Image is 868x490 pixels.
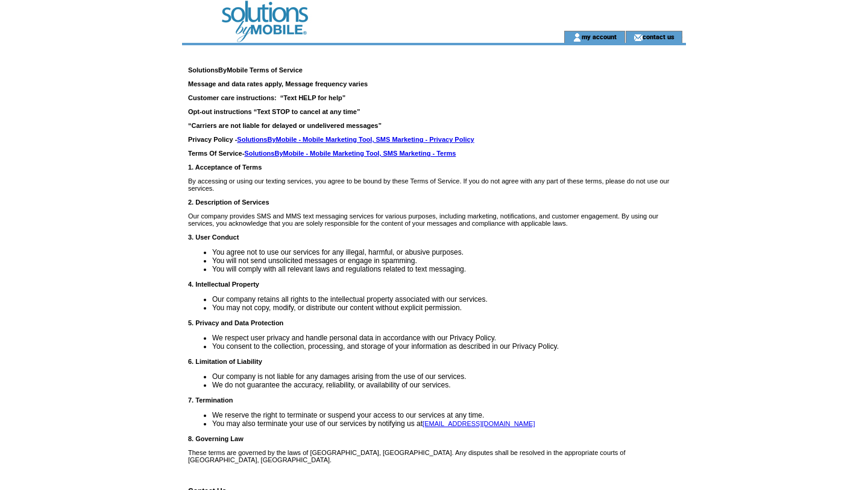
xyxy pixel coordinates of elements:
[212,265,686,273] li: You will comply with all relevant laws and regulations related to text messaging.
[188,122,382,129] strong: “Carriers are not liable for delayed or undelivered messages”
[188,358,262,365] strong: 6. Limitation of Liability
[188,164,262,171] strong: 1. Acceptance of Terms
[212,334,686,342] li: We respect user privacy and handle personal data in accordance with our Privacy Policy.
[212,381,686,389] li: We do not guarantee the accuracy, reliability, or availability of our services.
[188,199,269,206] strong: 2. Description of Services
[188,449,686,463] p: These terms are governed by the laws of [GEOGRAPHIC_DATA], [GEOGRAPHIC_DATA]. Any disputes shall ...
[212,372,686,381] li: Our company is not liable for any damages arising from the use of our services.
[212,248,686,256] li: You agree not to use our services for any illegal, harmful, or abusive purposes.
[212,411,686,419] li: We reserve the right to terminate or suspend your access to our services at any time.
[212,419,686,428] li: You may also terminate your use of our services by notifying us at
[188,80,368,87] strong: Message and data rates apply, Message frequency varies
[237,136,474,143] a: SolutionsByMobile - Mobile Marketing Tool, SMS Marketing - Privacy Policy
[188,150,456,157] strong: Terms Of Service-
[212,342,686,351] li: You consent to the collection, processing, and storage of your information as described in our Pr...
[188,108,360,115] strong: Opt-out instructions “Text STOP to cancel at any time”
[212,256,686,265] li: You will not send unsolicited messages or engage in spamming.
[643,33,675,40] a: contact us
[212,295,686,304] li: Our company retains all rights to the intellectual property associated with our services.
[188,136,474,143] strong: Privacy Policy -
[188,177,686,192] p: By accessing or using our texting services, you agree to be bound by these Terms of Service. If y...
[188,66,303,74] strong: SolutionsByMobile Terms of Service
[573,33,582,42] img: account_icon.gif
[634,33,643,42] img: contact_us_icon.gif
[582,33,617,40] a: my account
[188,281,259,288] strong: 4. Intellectual Property
[188,212,686,227] p: Our company provides SMS and MMS text messaging services for various purposes, including marketin...
[188,435,244,442] strong: 8. Governing Law
[244,150,456,157] a: SolutionsByMobile - Mobile Marketing Tool, SMS Marketing - Terms
[423,420,535,427] a: [EMAIL_ADDRESS][DOMAIN_NAME]
[188,396,233,404] strong: 7. Termination
[188,94,345,101] strong: Customer care instructions: “Text HELP for help”
[188,319,283,326] strong: 5. Privacy and Data Protection
[212,304,686,312] li: You may not copy, modify, or distribute our content without explicit permission.
[188,234,239,241] strong: 3. User Conduct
